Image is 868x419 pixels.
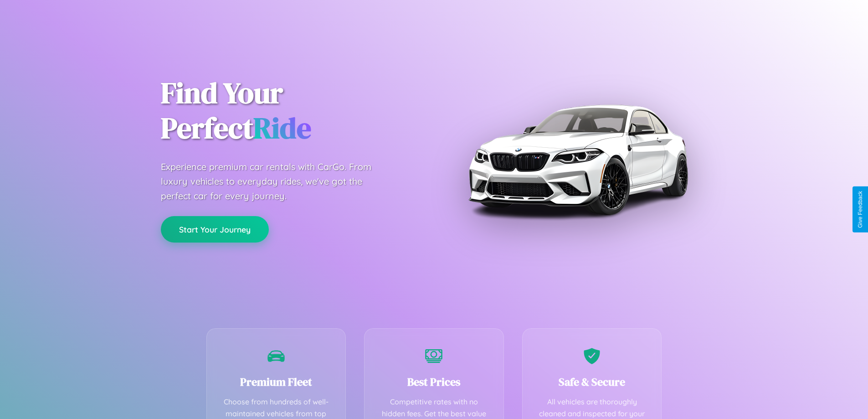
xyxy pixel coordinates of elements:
h3: Safe & Secure [536,374,648,389]
h3: Premium Fleet [221,374,332,389]
h1: Find Your Perfect [161,76,421,146]
span: Ride [253,108,311,148]
img: Premium BMW car rental vehicle [464,46,692,274]
p: Experience premium car rentals with CarGo. From luxury vehicles to everyday rides, we've got the ... [161,160,389,203]
div: Give Feedback [857,191,863,228]
h3: Best Prices [378,374,490,389]
button: Start Your Journey [161,216,269,243]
